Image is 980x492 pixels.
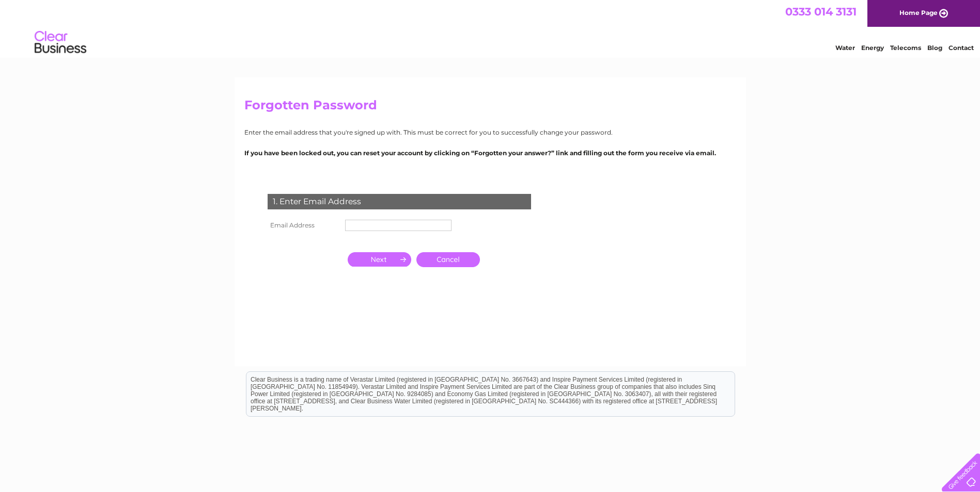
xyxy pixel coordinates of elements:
div: Clear Business is a trading name of Verastar Limited (registered in [GEOGRAPHIC_DATA] No. 3667643... [246,6,735,50]
a: Water [835,44,855,52]
a: Cancel [416,252,480,267]
img: logo.png [34,27,87,58]
a: Telecoms [890,44,921,52]
div: 1. Enter Email Address [268,194,531,209]
p: Enter the email address that you're signed up with. This must be correct for you to successfully ... [244,127,736,137]
a: Contact [948,44,974,52]
a: Energy [861,44,884,52]
p: If you have been locked out, you can reset your account by clicking on “Forgotten your answer?” l... [244,148,736,158]
th: Email Address [265,217,343,234]
a: 0333 014 3131 [785,5,857,18]
a: Blog [927,44,942,52]
h2: Forgotten Password [244,98,736,118]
